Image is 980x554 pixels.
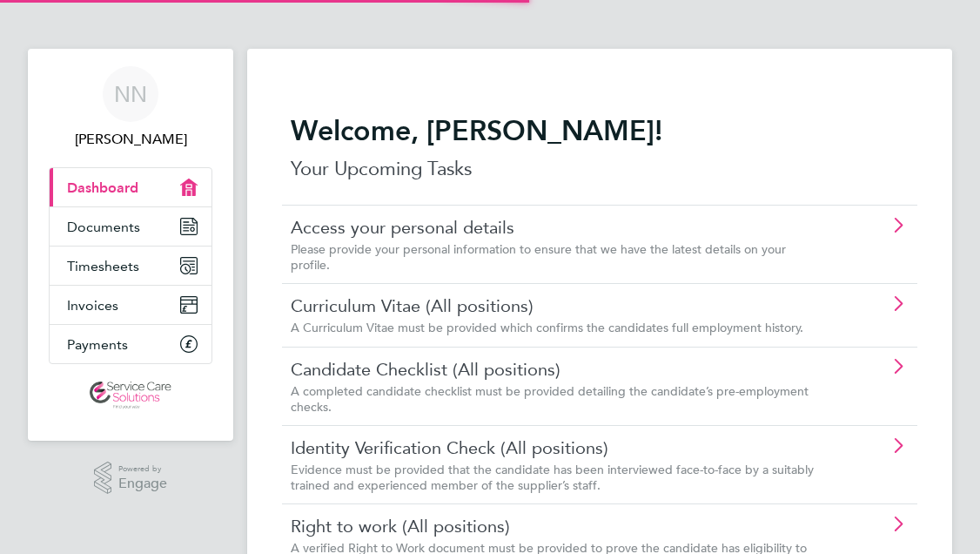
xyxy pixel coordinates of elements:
img: servicecare-logo-retina.png [90,382,171,409]
a: Right to work (All positions) [291,515,826,537]
a: Invoices [50,286,211,324]
span: Dashboard [67,179,138,196]
p: Your Upcoming Tasks [291,155,909,183]
a: Timesheets [50,247,211,285]
a: Dashboard [50,168,211,206]
span: Payments [67,336,128,353]
span: Nicole Nyamwiza [49,129,212,150]
span: Timesheets [67,258,139,274]
h2: Welcome, [PERSON_NAME]! [291,113,909,148]
span: Invoices [67,297,118,314]
a: Access your personal details [291,216,826,239]
a: Candidate Checklist (All positions) [291,358,826,381]
span: Documents [67,219,140,235]
span: A Curriculum Vitae must be provided which confirms the candidates full employment history. [291,320,803,335]
span: Please provide your personal information to ensure that we have the latest details on your profile. [291,241,786,273]
a: Go to home page [49,382,212,409]
span: Powered by [118,462,167,476]
a: Payments [50,325,211,363]
span: Engage [118,476,167,491]
a: Powered byEngage [94,462,168,495]
span: A completed candidate checklist must be provided detailing the candidate’s pre-employment checks. [291,383,809,415]
span: NN [114,83,147,105]
span: Evidence must be provided that the candidate has been interviewed face-to-face by a suitably trai... [291,462,814,493]
a: Identity Verification Check (All positions) [291,436,826,459]
a: Curriculum Vitae (All positions) [291,294,826,317]
a: NN[PERSON_NAME] [49,66,212,150]
a: Documents [50,207,211,246]
nav: Main navigation [28,49,233,441]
